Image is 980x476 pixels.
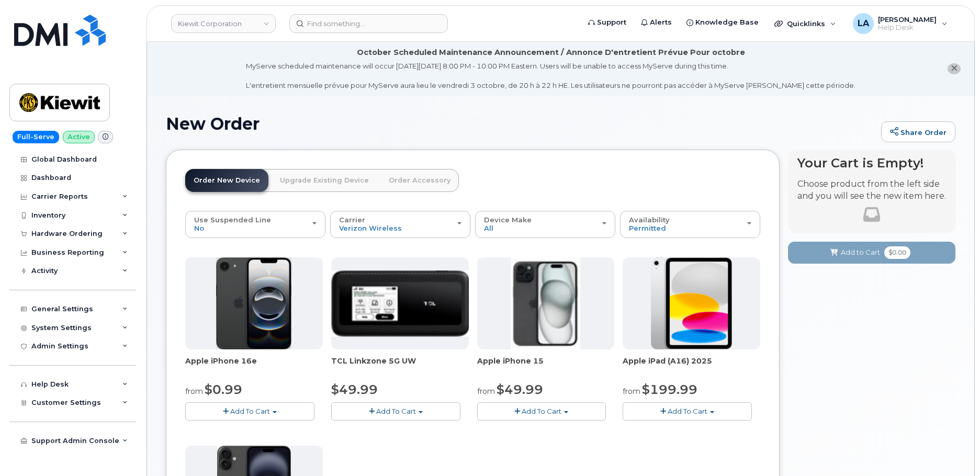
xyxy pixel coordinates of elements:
small: from [623,387,640,396]
div: Apple iPad (A16) 2025 [623,356,760,377]
button: Use Suspended Line No [185,211,325,238]
div: Apple iPhone 16e [185,356,323,377]
button: Add To Cart [331,402,460,421]
span: Add To Cart [668,407,707,415]
img: linkzone5g.png [331,270,469,337]
span: Add to Cart [841,247,880,257]
span: $49.99 [497,382,543,397]
small: from [477,387,495,396]
button: Availability Permitted [620,211,760,238]
h4: Your Cart is Empty! [797,156,946,170]
span: Permitted [629,224,666,232]
img: ipad_11.png [651,257,732,349]
button: Carrier Verizon Wireless [330,211,470,238]
a: Share Order [881,121,955,142]
button: Add To Cart [477,402,606,421]
span: Availability [629,216,670,224]
div: Apple iPhone 15 [477,356,615,377]
div: TCL Linkzone 5G UW [331,356,469,377]
span: Device Make [484,216,532,224]
button: Device Make All [475,211,615,238]
span: Verizon Wireless [339,224,402,232]
span: $49.99 [331,382,378,397]
span: $0.00 [884,246,910,259]
span: Add To Cart [522,407,561,415]
span: Add To Cart [376,407,416,415]
span: Carrier [339,216,365,224]
h1: New Order [166,115,876,133]
img: iphone16e.png [216,257,291,349]
button: Add To Cart [623,402,752,421]
button: Add To Cart [185,402,314,421]
p: Choose product from the left side and you will see the new item here. [797,178,946,202]
button: close notification [948,63,961,74]
div: October Scheduled Maintenance Announcement / Annonce D'entretient Prévue Pour octobre [357,47,745,58]
span: $199.99 [642,382,697,397]
a: Order New Device [185,169,268,192]
button: Add to Cart $0.00 [788,242,955,263]
img: iphone15.jpg [511,257,580,349]
span: $0.99 [205,382,242,397]
span: Use Suspended Line [194,216,271,224]
span: Add To Cart [230,407,270,415]
span: No [194,224,204,232]
div: MyServe scheduled maintenance will occur [DATE][DATE] 8:00 PM - 10:00 PM Eastern. Users will be u... [246,61,855,90]
small: from [185,387,203,396]
iframe: Messenger Launcher [934,430,972,468]
a: Upgrade Existing Device [272,169,377,192]
a: Order Accessory [380,169,459,192]
span: All [484,224,493,232]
